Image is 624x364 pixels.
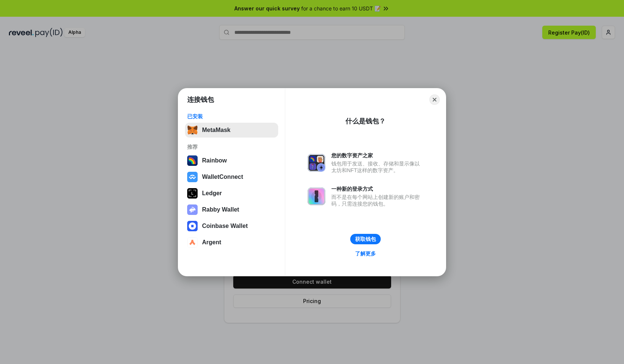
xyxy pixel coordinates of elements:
[355,250,376,257] div: 了解更多
[202,239,221,246] div: Argent
[331,186,423,192] div: 一种新的登录方式
[185,153,278,168] button: Rainbow
[185,235,278,250] button: Argent
[185,170,278,184] button: WalletConnect
[187,188,198,199] img: svg+xml,%3Csvg%20xmlns%3D%22http%3A%2F%2Fwww.w3.org%2F2000%2Fsvg%22%20width%3D%2228%22%20height%3...
[185,219,278,233] button: Coinbase Wallet
[187,95,214,104] h1: 连接钱包
[331,160,423,174] div: 钱包用于发送、接收、存储和显示像以太坊和NFT这样的数字资产。
[351,249,380,258] a: 了解更多
[202,157,227,164] div: Rainbow
[429,94,440,105] button: Close
[185,123,278,138] button: MetaMask
[187,172,198,182] img: svg+xml,%3Csvg%20width%3D%2228%22%20height%3D%2228%22%20viewBox%3D%220%200%2028%2028%22%20fill%3D...
[187,204,198,215] img: svg+xml,%3Csvg%20xmlns%3D%22http%3A%2F%2Fwww.w3.org%2F2000%2Fsvg%22%20fill%3D%22none%22%20viewBox...
[345,117,386,126] div: 什么是钱包？
[187,221,198,231] img: svg+xml,%3Csvg%20width%3D%2228%22%20height%3D%2228%22%20viewBox%3D%220%200%2028%2028%22%20fill%3D...
[202,206,239,213] div: Rabby Wallet
[202,190,222,197] div: Ledger
[331,194,423,207] div: 而不是在每个网站上创建新的账户和密码，只需连接您的钱包。
[308,154,325,172] img: svg+xml,%3Csvg%20xmlns%3D%22http%3A%2F%2Fwww.w3.org%2F2000%2Fsvg%22%20fill%3D%22none%22%20viewBox...
[350,234,381,244] button: 获取钱包
[202,174,243,180] div: WalletConnect
[187,144,276,150] div: 推荐
[355,236,376,242] div: 获取钱包
[308,187,325,205] img: svg+xml,%3Csvg%20xmlns%3D%22http%3A%2F%2Fwww.w3.org%2F2000%2Fsvg%22%20fill%3D%22none%22%20viewBox...
[187,237,198,248] img: svg+xml,%3Csvg%20width%3D%2228%22%20height%3D%2228%22%20viewBox%3D%220%200%2028%2028%22%20fill%3D...
[185,186,278,201] button: Ledger
[187,113,276,120] div: 已安装
[331,152,423,159] div: 您的数字资产之家
[202,127,230,133] div: MetaMask
[187,155,198,166] img: svg+xml,%3Csvg%20width%3D%22120%22%20height%3D%22120%22%20viewBox%3D%220%200%20120%20120%22%20fil...
[185,202,278,217] button: Rabby Wallet
[187,125,198,135] img: svg+xml,%3Csvg%20fill%3D%22none%22%20height%3D%2233%22%20viewBox%3D%220%200%2035%2033%22%20width%...
[202,223,248,229] div: Coinbase Wallet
